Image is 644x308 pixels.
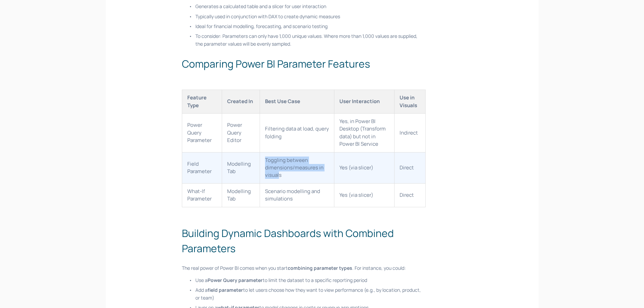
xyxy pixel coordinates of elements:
p: Use a to limit the dataset to a specific reporting period [195,277,426,284]
td: What-If Parameter [182,183,222,207]
p: Add a to let users choose how they want to view performance (e.g., by location, product, or team) [195,286,426,302]
th: Feature Type [182,90,222,114]
th: Created In [222,90,260,114]
th: Best Use Case [260,90,334,114]
th: Use in Visuals [394,90,425,114]
strong: Power Query parameter [208,277,263,283]
td: Field Parameter [182,152,222,183]
td: Direct [394,152,425,183]
h2: Building Dynamic Dashboards with Combined Parameters [182,226,426,256]
td: Direct [394,183,425,207]
td: Modelling Tab [222,152,260,183]
p: Typically used in conjunction with DAX to create dynamic measures [195,13,426,20]
p: The real power of Power BI comes when you start . For instance, you could: [182,264,426,272]
td: Modelling Tab [222,183,260,207]
th: User Interaction [334,90,394,114]
strong: field parameter [208,287,243,293]
td: Yes (via slicer) [334,152,394,183]
td: Filtering data at load, query folding [260,113,334,152]
td: Scenario modelling and simulations [260,183,334,207]
p: Generates a calculated table and a slicer for user interaction [195,3,426,10]
strong: combining parameter types [288,265,352,271]
td: Power Query Editor [222,113,260,152]
p: Ideal for financial modelling, forecasting, and scenario testing [195,23,426,30]
td: Yes (via slicer) [334,183,394,207]
h2: Comparing Power BI Parameter Features [182,56,426,71]
td: Yes, in Power BI Desktop (Transform data) but not in Power BI Service [334,113,394,152]
td: Power Query Parameter [182,113,222,152]
td: Toggling between dimensions/measures in visuals [260,152,334,183]
p: To consider: Parameters can only have 1,000 unique values. Where more than 1,000 values are suppl... [195,32,426,48]
td: Indirect [394,113,425,152]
